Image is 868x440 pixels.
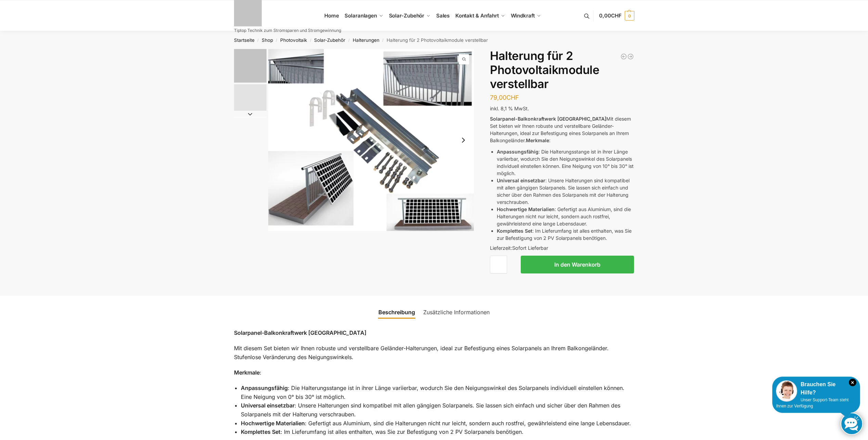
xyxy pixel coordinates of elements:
img: Customer service [776,380,797,402]
li: 2 / 2 [232,83,267,118]
p: : [234,368,634,377]
strong: Solarpanel-Balkonkraftwerk [GEOGRAPHIC_DATA] [234,329,366,336]
li: : Im Lieferumfang ist alles enthalten, was Sie zur Befestigung von 2 PV Solarpanels benötigen. [497,227,634,242]
button: Next slide [456,133,470,147]
h1: Halterung für 2 Photovoltaikmodule verstellbar [490,49,634,91]
strong: Hochwertige Materialien [497,206,555,212]
span: Windkraft [511,12,535,19]
span: / [255,38,262,43]
li: : Die Halterungsstange ist in ihrer Länge variierbar, wodurch Sie den Neigungswinkel des Solarpan... [497,148,634,177]
strong: Universal einsetzbar [241,402,295,409]
strong: Merkmale [526,137,549,143]
span: Solar-Zubehör [389,12,425,19]
p: Mit diesem Set bieten wir Ihnen robuste und verstellbare Geländer-Halterungen, ideal zur Befestig... [234,344,634,362]
a: Solar-Zubehör [314,37,345,43]
span: inkl. 8,1 % MwSt. [490,106,529,111]
p: Tiptop Technik zum Stromsparen und Stromgewinnung [234,28,341,33]
strong: Anpassungsfähig [497,149,539,155]
a: Zusätzliche Informationen [419,304,494,320]
i: Schließen [849,379,856,386]
img: Aufstaenderung-Balkonkraftwerk_713x [234,49,267,83]
strong: Hochwertige Materialien [241,420,305,427]
span: / [379,38,387,43]
a: Photovoltaik [280,37,307,43]
a: Aufstaenderung Balkonkraftwerk 713xAufstaenderung [268,49,474,231]
span: Lieferzeit: [490,245,548,251]
li: : Gefertigt aus Aluminium, sind die Halterungen nicht nur leicht, sondern auch rostfrei, gewährle... [241,419,634,428]
a: Shop [262,37,273,43]
span: 0 [625,11,634,21]
li: : Im Lieferumfang ist alles enthalten, was Sie zur Befestigung von 2 PV Solarpanels benötigen. [241,428,634,437]
a: Halterung für 1 Photovoltaik Module verstellbar [620,53,627,60]
a: Windkraft [508,0,544,31]
img: Halterung-Balkonkraftwerk [234,84,267,117]
a: Aufständerung Terrasse Flachdach für 1 Solarmodul Schwarz Restposten [627,53,634,60]
nav: Breadcrumb [222,31,646,49]
a: 0,00CHF 0 [599,5,634,26]
li: 1 / 2 [232,49,267,83]
strong: Komplettes Set [497,228,532,234]
strong: Anpassungsfähig [241,384,288,391]
a: Kontakt & Anfahrt [452,0,508,31]
img: Aufstaenderung-Balkonkraftwerk_713x [268,49,474,231]
a: Beschreibung [374,304,419,320]
span: Sofort Lieferbar [512,245,548,251]
a: Startseite [234,37,255,43]
strong: Solarpanel-Balkonkraftwerk [GEOGRAPHIC_DATA] [490,116,606,122]
a: Solaranlagen [342,0,386,31]
p: Mit diesem Set bieten wir Ihnen robuste und verstellbare Geländer-Halterungen, ideal zur Befestig... [490,115,634,144]
button: In den Warenkorb [521,256,634,273]
span: / [307,38,314,43]
a: Solar-Zubehör [386,0,433,31]
span: CHF [611,12,622,19]
li: : Gefertigt aus Aluminium, sind die Halterungen nicht nur leicht, sondern auch rostfrei, gewährle... [497,206,634,227]
span: 0,00 [599,12,621,19]
div: Brauchen Sie Hilfe? [776,380,856,397]
button: Next slide [234,111,267,118]
li: : Unsere Halterungen sind kompatibel mit allen gängigen Solarpanels. Sie lassen sich einfach und ... [241,401,634,419]
span: / [273,38,280,43]
span: CHF [506,94,519,101]
input: Produktmenge [490,256,507,273]
li: 1 / 2 [268,49,474,231]
span: Kontakt & Anfahrt [455,12,499,19]
span: / [345,38,352,43]
strong: Komplettes Set [241,428,281,435]
strong: Universal einsetzbar [497,178,545,183]
li: : Die Halterungsstange ist in ihrer Länge variierbar, wodurch Sie den Neigungswinkel des Solarpan... [241,384,634,401]
span: Solaranlagen [345,12,377,19]
li: : Unsere Halterungen sind kompatibel mit allen gängigen Solarpanels. Sie lassen sich einfach und ... [497,177,634,206]
strong: Merkmale [234,369,260,376]
a: Sales [433,0,452,31]
span: Sales [436,12,450,19]
a: Halterungen [353,37,379,43]
bdi: 79,00 [490,94,519,101]
span: Unser Support-Team steht Ihnen zur Verfügung [776,398,848,408]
